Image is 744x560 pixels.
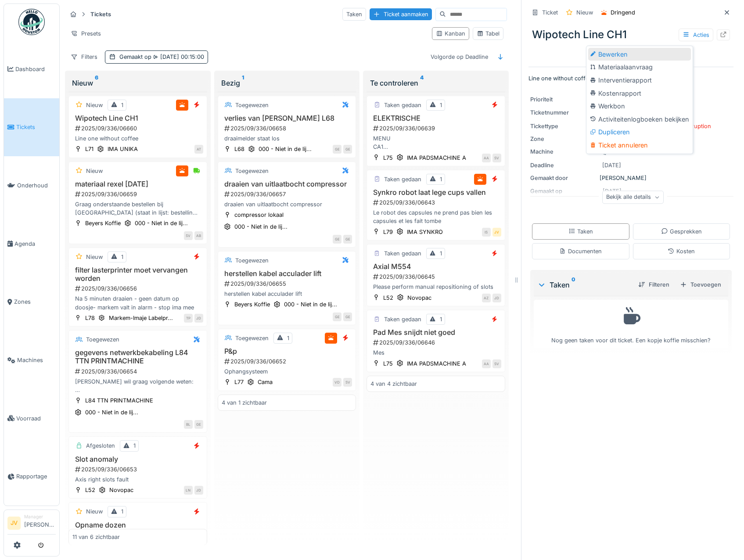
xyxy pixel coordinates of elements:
[95,78,98,88] sup: 6
[482,294,491,302] div: AZ
[383,228,393,236] div: L79
[72,200,203,217] div: Graag onderstaande bestellen bij [GEOGRAPHIC_DATA] (staat in lijst: bestelling Stijn [DATE]): Kos...
[222,114,352,122] h3: verlies van [PERSON_NAME] L68
[72,348,203,365] h3: gegevens netwerkbekabeling L84 TTN PRINTMACHINE
[588,126,691,139] div: Dupliceren
[284,300,337,309] div: 000 - Niet in de lij...
[222,347,352,355] h3: P&p
[234,300,270,309] div: Beyers Koffie
[676,279,725,291] div: Toevoegen
[333,378,341,387] div: VD
[194,486,203,495] div: JD
[576,8,593,17] div: Nieuw
[7,517,21,530] li: JV
[135,219,188,227] div: 000 - Niet in de lij...
[343,235,352,244] div: GE
[85,219,121,227] div: Beyers Koffie
[528,74,733,83] p: Line one without coffee
[342,8,366,21] div: Taken
[222,367,352,376] div: Ophangsysteem
[14,298,56,306] span: Zones
[492,294,501,302] div: JD
[234,223,288,231] div: 000 - Niet in de lij...
[17,181,56,190] span: Onderhoud
[15,65,56,73] span: Dashboard
[85,408,138,416] div: 000 - Niet in de lij...
[67,27,105,40] div: Presets
[482,359,491,368] div: AA
[679,29,713,41] div: Acties
[482,228,491,237] div: IS
[436,29,465,38] div: Kanban
[588,139,691,152] div: Ticket annuleren
[235,101,269,109] div: Toegewezen
[407,228,443,236] div: IMA SYNKRO
[72,180,203,188] h3: materiaal rexel [DATE]
[223,357,352,366] div: 2025/09/336/06652
[194,231,203,240] div: AB
[588,113,691,126] div: Activiteitenlogboeken bekijken
[571,280,575,290] sup: 0
[440,101,442,109] div: 1
[234,145,244,153] div: L68
[72,475,203,484] div: Axis right slots fault
[530,147,596,156] div: Machine
[85,396,153,405] div: L84 TTN PRINTMACHINE
[482,154,491,162] div: AA
[530,161,596,169] div: Deadline
[86,335,119,344] div: Toegewezen
[668,247,695,255] div: Kosten
[384,175,421,183] div: Taken gedaan
[67,50,101,63] div: Filters
[343,145,352,154] div: GE
[372,338,501,347] div: 2025/09/336/06646
[121,101,123,109] div: 1
[372,198,501,207] div: 2025/09/336/06643
[602,191,664,204] div: Bekijk alle details
[86,507,103,516] div: Nieuw
[235,256,269,265] div: Toegewezen
[222,290,352,298] div: herstellen kabel acculader lift
[121,507,123,516] div: 1
[194,145,203,154] div: AT
[16,123,56,131] span: Tickets
[530,122,596,130] div: Tickettype
[383,359,393,368] div: L75
[530,108,596,117] div: Ticketnummer
[119,53,204,61] div: Gemaakt op
[85,486,95,494] div: L52
[383,154,393,162] div: L75
[333,235,341,244] div: GE
[259,145,312,153] div: 000 - Niet in de lij...
[384,101,421,109] div: Taken gedaan
[492,228,501,237] div: JV
[427,50,492,63] div: Volgorde op Deadline
[194,314,203,323] div: JD
[121,253,123,261] div: 1
[86,253,103,261] div: Nieuw
[370,283,501,291] div: Please perform manual repositioning of slots
[184,231,193,240] div: SV
[72,134,203,143] div: Line one without coffee
[72,533,120,541] div: 11 van 6 zichtbaar
[343,378,352,387] div: SV
[72,78,204,88] div: Nieuw
[222,134,352,143] div: draaimelder staat los
[542,8,558,17] div: Ticket
[85,145,93,153] div: L71
[333,145,341,154] div: GE
[559,247,602,255] div: Documenten
[108,145,138,153] div: IMA UNIKA
[370,348,501,357] div: Mes
[74,284,203,293] div: 2025/09/336/06656
[370,208,501,225] div: Le robot des capsules ne prend pas bien les capsules et les fait tombe
[287,334,289,342] div: 1
[72,114,203,122] h3: Wipotech Line CH1
[420,78,424,88] sup: 4
[221,78,353,88] div: Bezig
[72,377,203,394] div: [PERSON_NAME] wil graag volgende weten: - bekabeling: gelabelled, waar afgemonteerd (begin/einde)...
[383,294,393,302] div: L52
[588,48,691,61] div: Bewerken
[16,472,56,481] span: Rapportage
[492,359,501,368] div: SV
